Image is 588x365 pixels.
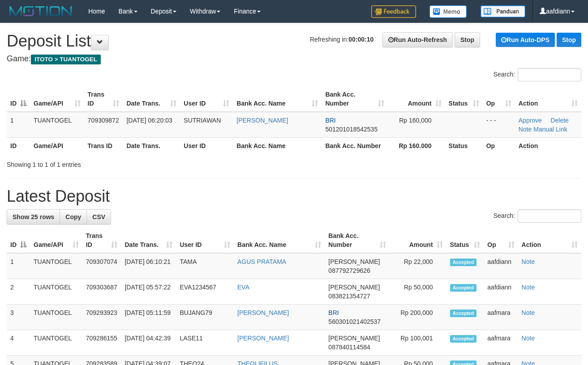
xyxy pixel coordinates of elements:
th: Date Trans.: activate to sort column ascending [121,228,176,253]
td: 3 [7,305,30,330]
th: Bank Acc. Name: activate to sort column ascending [233,86,322,112]
td: [DATE] 04:42:39 [121,330,176,356]
th: User ID [180,137,233,154]
span: Copy 501201018542535 to clipboard [325,126,378,133]
th: Bank Acc. Name: activate to sort column ascending [234,228,325,253]
a: Run Auto-Refresh [382,32,453,47]
td: [DATE] 05:57:22 [121,279,176,305]
img: MOTION_logo.png [7,4,75,18]
a: Delete [550,117,568,124]
span: Copy 087840114584 to clipboard [328,344,370,351]
input: Search: [518,209,581,223]
img: Feedback.jpg [371,5,416,18]
a: Note [522,284,535,291]
td: TUANTOGEL [30,112,84,138]
th: ID: activate to sort column descending [7,228,30,253]
input: Search: [518,68,581,81]
td: 1 [7,112,30,138]
td: 2 [7,279,30,305]
td: 709303687 [82,279,121,305]
span: 709309872 [88,117,119,124]
th: Action: activate to sort column ascending [518,228,581,253]
a: Note [522,258,535,265]
td: [DATE] 06:10:21 [121,253,176,279]
span: Show 25 rows [13,213,54,221]
th: Date Trans. [123,137,180,154]
span: CSV [92,213,105,221]
h4: Game: [7,55,581,64]
span: Copy 087792729626 to clipboard [328,267,370,274]
th: Status [445,137,483,154]
td: TAMA [176,253,234,279]
th: Action [515,137,581,154]
span: Accepted [450,310,477,317]
th: Bank Acc. Number [322,137,387,154]
td: Rp 200,000 [390,305,446,330]
th: Op [483,137,515,154]
a: Approve [519,117,542,124]
span: Accepted [450,259,477,266]
td: TUANTOGEL [30,279,82,305]
span: ITOTO > TUANTOGEL [31,55,101,64]
td: 709286155 [82,330,121,356]
td: Rp 22,000 [390,253,446,279]
th: Game/API: activate to sort column ascending [30,86,84,112]
img: panduan.png [481,5,525,17]
th: Bank Acc. Number: activate to sort column ascending [325,228,389,253]
td: 709307074 [82,253,121,279]
th: Bank Acc. Number: activate to sort column ascending [322,86,387,112]
a: Manual Link [533,126,567,133]
a: Stop [455,32,480,47]
span: Refreshing in: [310,36,373,43]
td: 4 [7,330,30,356]
span: BRI [325,117,335,124]
th: Bank Acc. Name [233,137,322,154]
th: Trans ID: activate to sort column ascending [82,228,121,253]
td: EVA1234567 [176,279,234,305]
td: aafmara [484,305,518,330]
td: - - - [483,112,515,138]
th: Game/API [30,137,84,154]
td: [DATE] 05:11:59 [121,305,176,330]
a: Copy [60,209,87,225]
th: ID: activate to sort column descending [7,86,30,112]
div: Showing 1 to 1 of 1 entries [7,157,238,169]
a: Run Auto-DPS [496,33,555,47]
span: Rp 160,000 [399,117,431,124]
a: Note [519,126,532,133]
a: Note [522,335,535,342]
td: BUJANG79 [176,305,234,330]
td: aafmara [484,330,518,356]
a: Stop [557,33,581,47]
td: Rp 50,000 [390,279,446,305]
a: EVA [237,284,249,291]
th: Action: activate to sort column ascending [515,86,581,112]
td: 1 [7,253,30,279]
a: CSV [86,209,111,225]
a: [PERSON_NAME] [236,117,288,124]
span: Copy 560301021402537 to clipboard [328,318,381,325]
img: Button%20Memo.svg [429,5,467,18]
span: [PERSON_NAME] [328,258,380,265]
span: Accepted [450,284,477,292]
td: Rp 100,001 [390,330,446,356]
th: Date Trans.: activate to sort column ascending [123,86,180,112]
span: Accepted [450,335,477,343]
th: Amount: activate to sort column ascending [390,228,446,253]
td: aafdiann [484,253,518,279]
label: Search: [494,68,581,81]
span: BRI [328,309,339,316]
th: Trans ID [84,137,123,154]
th: Op: activate to sort column ascending [483,86,515,112]
th: User ID: activate to sort column ascending [176,228,234,253]
a: [PERSON_NAME] [237,335,289,342]
span: SUTRIAWAN [184,117,221,124]
span: [PERSON_NAME] [328,335,380,342]
td: TUANTOGEL [30,330,82,356]
h1: Latest Deposit [7,187,581,205]
span: [DATE] 06:20:03 [126,117,172,124]
th: Rp 160.000 [388,137,445,154]
label: Search: [494,209,581,223]
td: TUANTOGEL [30,305,82,330]
a: Show 25 rows [7,209,60,225]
